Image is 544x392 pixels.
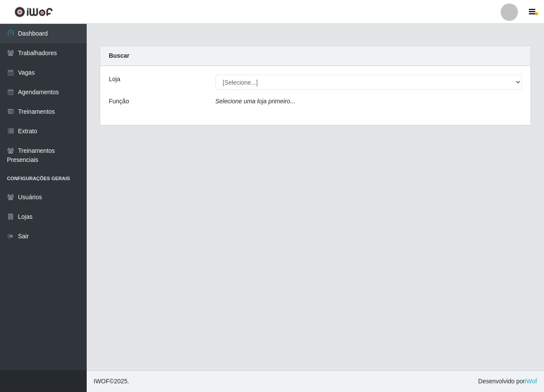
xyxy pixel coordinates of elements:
span: © 2025 . [94,377,129,386]
a: iWof [525,378,537,385]
span: Desenvolvido por [478,377,537,386]
img: CoreUI Logo [14,7,53,17]
span: IWOF [94,378,110,385]
strong: Buscar [109,52,129,59]
i: Selecione uma loja primeiro... [215,98,295,105]
label: Função [109,97,129,106]
label: Loja [109,75,120,84]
